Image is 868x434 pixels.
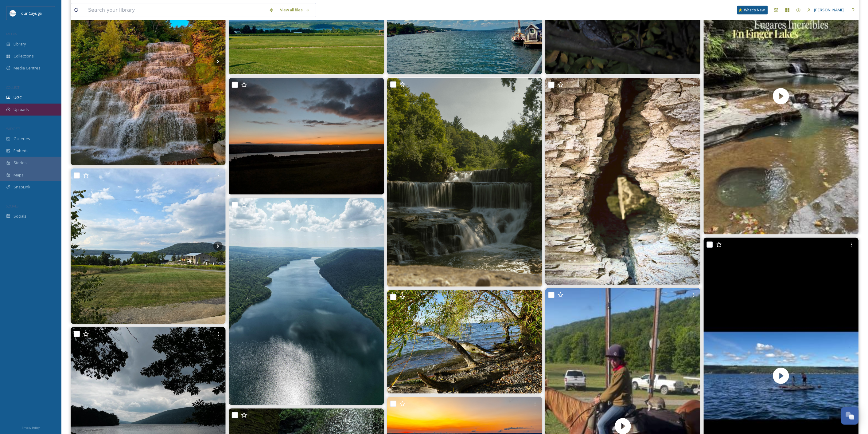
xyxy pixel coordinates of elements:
span: Privacy Policy [22,426,40,430]
span: Embeds [14,148,29,154]
img: “6” - Lucifer Falls, NY #photography #nystate #fingerlakesny #fingerlakesregion #fingerlakes #luc... [545,78,700,285]
img: The day flamed away Hoarding memories on screen Now preserved sunlight -edj #fingerlakes #iloveny [229,78,384,195]
span: UGC [14,95,22,101]
span: Maps [14,172,24,178]
button: Open Chat [841,407,859,425]
span: Collections [14,53,34,59]
img: Waterfalls in the Finger Lakes Region 📍 Penn Yan, NY July 15, 2025 - - - - - #photography #photog... [387,78,542,287]
img: Canadice lake. #fingerlakes [229,198,384,405]
input: Search your library [85,3,266,17]
img: #fingerlakes #keukalake #breweryofbrokendreams #leseurrewinery [71,168,226,324]
span: [PERSON_NAME] [814,7,845,13]
a: [PERSON_NAME] [804,4,848,16]
span: Media Centres [14,65,41,71]
span: SnapLink [14,184,30,190]
span: Stories [14,160,27,166]
span: Tour Cayuga [19,10,42,16]
span: Galleries [14,136,30,142]
a: Privacy Policy [22,424,40,431]
img: A moment of peace #leilanirichardsonphotography #cayuga #driftwood #cayugalake [387,290,542,394]
a: View all files [277,4,313,16]
span: WIDGETS [6,126,20,131]
span: SOCIALS [6,204,18,208]
span: Socials [14,213,26,219]
span: COLLECT [6,85,19,90]
span: MEDIA [6,32,17,36]
a: What's New [737,6,768,14]
span: Uploads [14,107,29,112]
img: download.jpeg [10,10,16,16]
span: Library [14,41,26,47]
